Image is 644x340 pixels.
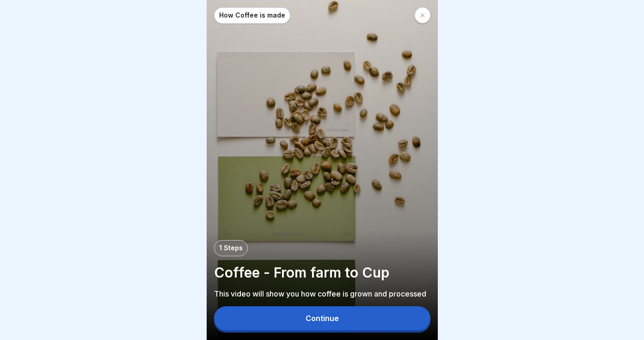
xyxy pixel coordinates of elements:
p: This video will show you how coffee is grown and processed [214,289,430,299]
div: Continue [306,314,339,322]
p: 1 Steps [219,244,243,252]
p: How Coffee is made [219,12,285,19]
p: Coffee - From farm to Cup [214,264,430,281]
button: Continue [214,306,430,330]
